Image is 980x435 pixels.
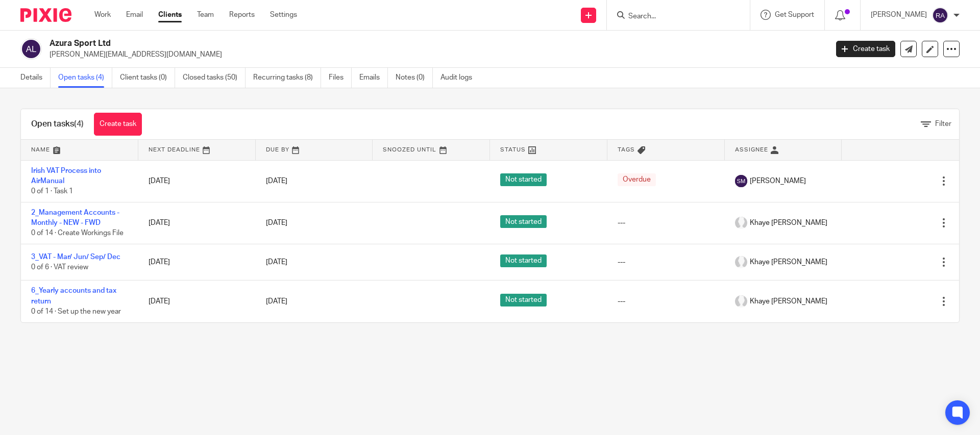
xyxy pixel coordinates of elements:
input: Search [627,12,719,21]
img: svg%3E [20,38,42,60]
span: Tags [618,147,635,152]
div: --- [618,257,715,267]
a: Email [126,10,143,20]
a: Settings [270,10,297,20]
a: Irish VAT Process into AirManual [31,167,101,185]
a: Details [20,68,51,88]
a: Work [94,10,111,20]
a: Create task [836,41,895,57]
p: [PERSON_NAME] [871,10,927,20]
a: Recurring tasks (8) [253,68,321,88]
span: Not started [500,215,547,228]
div: --- [618,296,715,306]
h2: Azura Sport Ltd [50,38,667,49]
span: Not started [500,173,547,186]
a: Files [329,68,352,88]
span: [DATE] [266,298,287,305]
td: [DATE] [138,202,256,244]
span: Khaye [PERSON_NAME] [750,296,827,306]
a: Create task [94,113,142,136]
span: Filter [935,120,951,127]
span: 0 of 1 · Task 1 [31,188,73,195]
img: Pixie [20,8,71,22]
img: svg%3E [735,175,747,187]
a: Reports [229,10,255,20]
span: [DATE] [266,259,287,266]
span: (4) [74,120,84,128]
a: Closed tasks (50) [183,68,246,88]
span: 0 of 14 · Set up the new year [31,308,121,315]
a: Clients [158,10,182,20]
span: Not started [500,254,547,267]
td: [DATE] [138,280,256,322]
span: [DATE] [266,219,287,226]
img: Screenshot%202025-07-30%20at%207.39.43%E2%80%AFPM.png [735,295,747,308]
a: Notes (0) [396,68,433,88]
a: 2_Management Accounts - Monthly - NEW - FWD [31,209,119,226]
a: Client tasks (0) [120,68,175,88]
img: Screenshot%202025-07-30%20at%207.39.43%E2%80%AFPM.png [735,217,747,229]
a: Emails [359,68,388,88]
a: 3_VAT - Mar/ Jun/ Sep/ Dec [31,253,120,261]
span: 0 of 6 · VAT review [31,264,88,271]
span: Khaye [PERSON_NAME] [750,218,827,228]
span: Khaye [PERSON_NAME] [750,257,827,267]
p: [PERSON_NAME][EMAIL_ADDRESS][DOMAIN_NAME] [50,49,821,60]
a: Open tasks (4) [58,68,112,88]
h1: Open tasks [31,119,84,130]
img: svg%3E [932,7,948,23]
span: Overdue [618,173,656,186]
a: Audit logs [440,68,480,88]
span: Status [500,147,526,152]
td: [DATE] [138,160,256,202]
td: [DATE] [138,244,256,280]
span: Not started [500,294,547,306]
div: --- [618,218,715,228]
span: [PERSON_NAME] [750,176,806,186]
span: Get Support [775,11,814,18]
a: Team [197,10,214,20]
img: Screenshot%202025-07-30%20at%207.39.43%E2%80%AFPM.png [735,256,747,268]
span: Snoozed Until [383,147,436,152]
a: 6_Yearly accounts and tax return [31,287,116,304]
span: 0 of 14 · Create Workings File [31,230,124,237]
span: [DATE] [266,177,287,185]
